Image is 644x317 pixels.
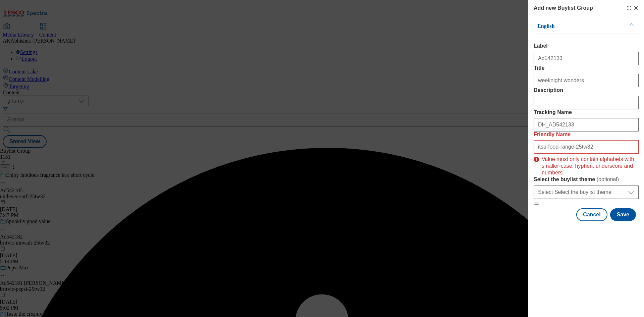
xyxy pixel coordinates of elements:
label: Title [534,65,639,71]
p: English [537,23,608,30]
label: Tracking Name [534,109,639,115]
input: Enter Title [534,74,639,87]
input: Enter Label [534,52,639,65]
h4: Add new Buylist Group [534,4,593,12]
input: Enter Description [534,96,639,109]
p: Value must only contain alphabets with smaller-case, hyphen, underscore and numbers. [542,153,639,176]
label: Description [534,87,639,93]
input: Enter Friendly Name [534,140,639,154]
button: Save [610,208,636,221]
label: Friendly Name [534,131,639,138]
input: Enter Tracking Name [534,118,639,131]
label: Select the buylist theme [534,176,639,183]
button: Cancel [576,208,607,221]
label: Label [534,43,639,49]
span: ( optional ) [597,176,619,182]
